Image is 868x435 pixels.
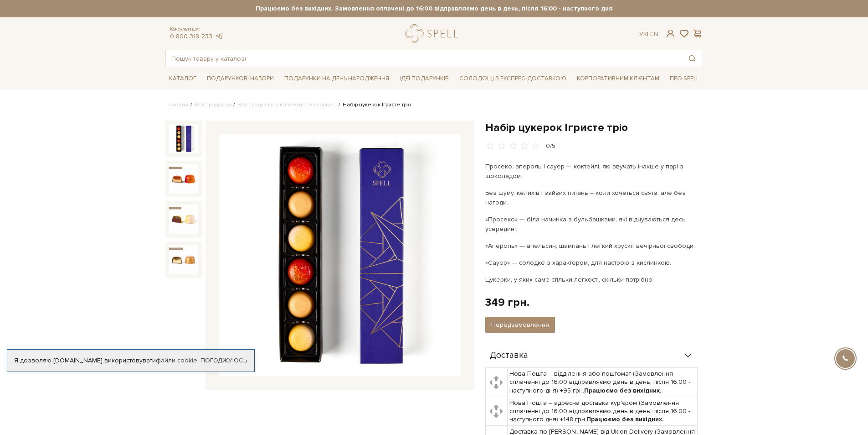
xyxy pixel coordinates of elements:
[485,295,529,309] div: 349 грн.
[485,258,699,267] p: «Сауер» — солодке з характером, для настрою з кислинкою.
[485,241,699,251] p: «Апероль» — апельсин, шампань і легкий хрускіт вечірньої свободи.
[200,356,247,365] a: Погоджуюсь
[165,72,200,86] a: Каталог
[165,5,703,13] strong: Працюємо без вихідних. Замовлення оплачені до 16:00 відправляємо день в день, після 16:00 - насту...
[485,215,699,234] p: «Просеко» — біла начинка з бульбашками, які відчуваються десь усередині.
[405,24,462,43] a: logo
[170,26,224,32] span: Консультація:
[650,30,658,38] a: En
[156,356,197,364] a: файли cookie
[546,142,555,151] div: 0/5
[485,162,699,181] p: Просеко, апероль і сауер — коктейлі, які звучать інакше у парі з шоколадом.
[166,50,682,67] input: Пошук товару у каталозі
[508,368,698,397] td: Нова Пошта – відділення або поштомат (Замовлення сплаченні до 16:00 відправляємо день в день, піс...
[573,72,663,86] a: Корпоративним клієнтам
[508,397,698,426] td: Нова Пошта – адресна доставка кур'єром (Замовлення сплаченні до 16:00 відправляємо день в день, п...
[456,71,570,86] a: Солодощі з експрес-доставкою
[647,30,648,38] span: |
[336,101,411,109] li: Набір цукерок Ігристе тріо
[170,32,212,40] a: 0 800 319 233
[7,356,254,365] div: Я дозволяю [DOMAIN_NAME] використовувати
[169,164,198,194] img: Набір цукерок Ігристе тріо
[169,204,198,234] img: Набір цукерок Ігристе тріо
[281,72,393,86] a: Подарунки на День народження
[237,101,336,108] a: Вся продукція з коллекції "Новорічн..
[169,245,198,274] img: Набір цукерок Ігристе тріо
[586,415,664,423] b: Працюємо без вихідних.
[215,32,224,40] a: telegram
[485,275,699,284] p: Цукерки, у яких саме стільки легкості, скільки потрібно.
[195,101,231,108] a: Вся продукція
[485,121,703,135] h1: Набір цукерок Ігристе тріо
[396,72,452,86] a: Ідеї подарунків
[219,134,461,376] img: Набір цукерок Ігристе тріо
[666,72,703,86] a: Про Spell
[485,317,555,333] button: Передзамовлення
[165,101,188,108] a: Головна
[485,188,699,207] p: Без шуму, келихів і зайвих питань – коли хочеться свята, але без нагоди.
[203,72,277,86] a: Подарункові набори
[639,30,658,38] div: Ук
[682,50,703,67] button: Пошук товару у каталозі
[169,124,198,153] img: Набір цукерок Ігристе тріо
[490,351,528,360] span: Доставка
[584,387,662,394] b: Працюємо без вихідних.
